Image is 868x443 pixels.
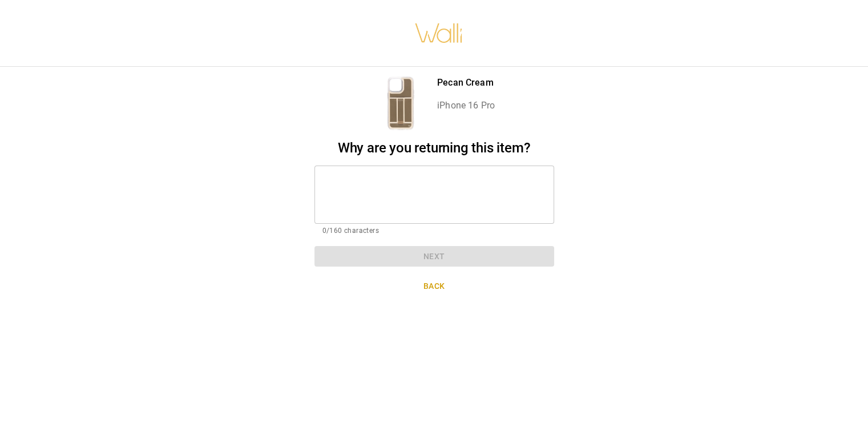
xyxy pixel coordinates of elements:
p: iPhone 16 Pro [437,99,495,112]
p: Pecan Cream [437,76,495,90]
p: 0/160 characters [322,225,546,237]
button: Back [314,276,554,297]
img: walli-inc.myshopify.com [414,9,463,58]
h2: Why are you returning this item? [314,140,554,156]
